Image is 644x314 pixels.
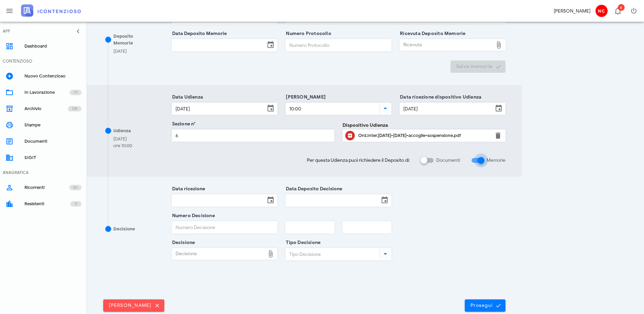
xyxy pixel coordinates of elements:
label: [PERSON_NAME] [284,94,326,101]
div: [DATE] [113,48,127,55]
span: NC [595,5,608,17]
label: Sezione n° [170,121,196,127]
img: logo-text-2x.png [21,4,81,17]
div: In Lavorazione [24,90,70,95]
input: Tipo Decisione [286,248,378,260]
button: NC [593,3,609,19]
label: Data Udienza [170,94,203,101]
div: ANAGRAFICA [3,170,29,176]
button: Distintivo [609,3,626,19]
div: Ord.Inter.[DATE]-[DATE]-accoglie-sospensione.pdf [358,133,490,138]
span: Prosegui [470,302,500,309]
label: Tipo Decisione [284,239,320,246]
button: Elimina [494,132,502,140]
span: 70 [74,89,77,96]
div: Stampe [24,122,81,128]
label: Numero Protocollo [284,30,331,37]
div: ore 10:00 [113,142,132,149]
span: 238 [72,105,77,112]
input: Numero Decisione [172,222,277,233]
label: Memorie [486,157,505,164]
div: Archivio [24,106,68,111]
div: Resistenti [24,201,70,207]
span: 80 [73,184,77,191]
div: [PERSON_NAME] [554,7,590,15]
div: Nuovo Contenzioso [24,73,81,79]
label: Numero Decisione [170,212,215,219]
input: Sezione n° [172,130,334,141]
button: [PERSON_NAME] [103,299,164,312]
span: 12 [74,200,77,207]
div: Decisione [113,226,135,232]
div: Documenti [24,139,81,144]
label: Documenti [436,157,460,164]
div: Decisione [172,248,265,259]
div: CONTENZIOSO [3,58,32,64]
label: Dispositivo Udienza [343,122,388,129]
div: Ricorrenti [24,185,69,190]
div: SIGIT [24,155,81,160]
span: Distintivo [618,4,625,11]
div: Deposito Memorie [113,33,153,46]
span: [PERSON_NAME] [109,302,159,309]
input: Ora Udienza [286,103,378,115]
div: Ricevuta [400,39,493,50]
div: [DATE] [113,136,132,142]
label: Ricevuta Deposito Memorie [398,30,465,37]
span: Per questa Udienza puoi richiedere il Deposito di: [307,157,410,164]
div: Dashboard [24,43,81,49]
label: Decisione [170,239,195,246]
button: Clicca per aprire un'anteprima del file o scaricarlo [345,131,355,140]
div: Udienza [113,127,131,134]
label: Data ricezione dispositivo Udienza [398,94,481,101]
div: Clicca per aprire un'anteprima del file o scaricarlo [358,130,490,141]
button: Prosegui [465,299,505,312]
input: Numero Protocollo [286,39,391,51]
